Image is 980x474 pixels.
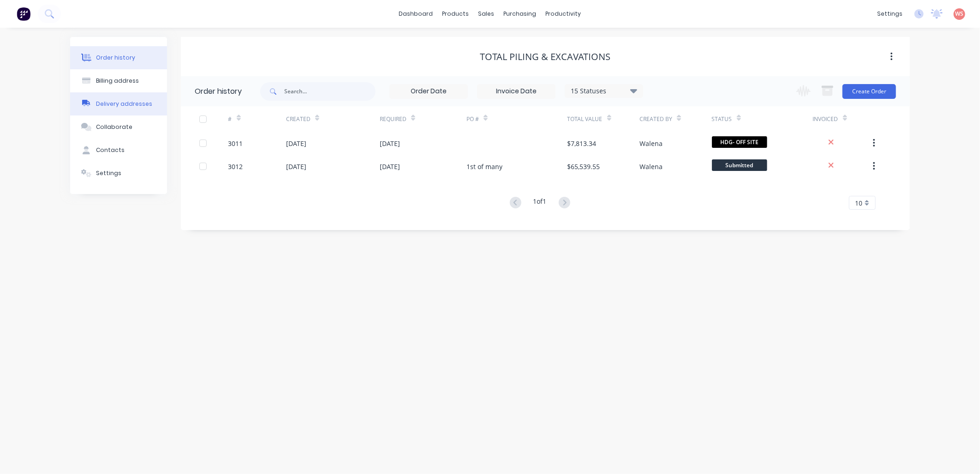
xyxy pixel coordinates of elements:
div: [DATE] [286,162,306,171]
div: sales [474,7,499,21]
div: Created By [639,115,672,123]
div: PO # [466,106,568,132]
div: Walena [639,162,663,171]
div: $65,539.55 [568,162,600,171]
div: purchasing [499,7,541,21]
div: # [228,106,286,132]
div: Order history [195,86,242,97]
div: Invoiced [813,106,871,132]
div: Total Piling & Excavations [480,51,611,62]
div: settings [872,7,907,21]
span: HDG- OFF SITE [712,136,767,148]
div: $7,813.34 [568,139,597,148]
div: [DATE] [380,162,400,171]
div: 1 of 1 [533,196,547,210]
input: Invoice Date [478,85,555,98]
div: Invoiced [813,115,838,123]
div: [DATE] [286,139,306,148]
button: Delivery addresses [70,92,167,115]
button: Settings [70,162,167,185]
button: Billing address [70,69,167,92]
button: Collaborate [70,115,167,139]
button: Contacts [70,139,167,162]
div: Created [286,106,380,132]
div: 15 Statuses [565,86,643,96]
button: Create Order [843,84,896,99]
span: Submitted [712,159,767,171]
div: Delivery addresses [96,100,152,108]
div: PO # [466,115,479,123]
div: Contacts [96,146,125,154]
div: Required [380,115,406,123]
div: Settings [96,169,121,177]
div: Walena [639,139,663,148]
div: Status [712,115,732,123]
div: Total Value [568,106,639,132]
div: 3011 [228,139,243,148]
span: 10 [855,198,862,208]
div: Total Value [568,115,603,123]
input: Search... [284,82,376,101]
div: productivity [541,7,586,21]
div: 1st of many [466,162,502,171]
div: Billing address [96,77,139,85]
div: products [438,7,474,21]
div: Order history [96,54,135,62]
img: Factory [17,7,30,21]
div: Required [380,106,466,132]
div: # [228,115,232,123]
div: 3012 [228,162,243,171]
div: [DATE] [380,139,400,148]
div: Created [286,115,311,123]
div: Status [712,106,813,132]
span: WS [956,10,964,18]
div: Collaborate [96,123,132,131]
button: Order history [70,46,167,69]
a: dashboard [394,7,438,21]
div: Created By [639,106,711,132]
input: Order Date [390,85,467,98]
